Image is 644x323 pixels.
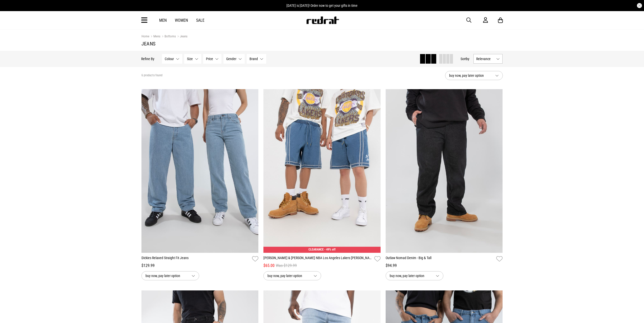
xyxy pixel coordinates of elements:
[165,57,174,61] span: Colour
[141,89,259,253] img: Dickies Relaxed Straight Fit Jeans in Blue
[263,263,275,269] span: $65.00
[461,56,470,62] button: Sortby
[306,16,339,24] img: Redrat logo
[263,89,381,253] img: Mitchell & Ness Nba Los Angeles Lakers Denim Short in Blue
[386,263,503,269] div: $94.99
[267,273,309,279] span: buy now, pay later option
[390,273,432,279] span: buy now, pay later option
[247,54,266,64] button: Brand
[159,18,167,23] a: Men
[474,54,503,64] button: Relevance
[276,263,297,269] span: Was $129.99
[141,57,155,61] p: Refine By
[141,73,162,78] span: 6 products found
[146,273,188,279] span: buy now, pay later option
[187,57,193,61] span: Size
[476,57,494,61] span: Relevance
[386,255,494,263] a: Outlaw Nomad Denim - Big & Tall
[141,263,259,269] div: $129.99
[466,57,470,61] span: by
[226,57,237,61] span: Gender
[203,54,222,64] button: Price
[184,54,201,64] button: Size
[176,34,188,39] a: Jeans
[250,57,258,61] span: Brand
[324,248,336,251] span: - 49% off
[175,18,188,23] a: Women
[141,34,149,38] a: Home
[308,248,324,251] span: CLEARANCE
[449,72,491,79] span: buy now, pay later option
[196,18,204,23] a: Sale
[160,34,176,39] a: Bottoms
[141,255,250,263] a: Dickies Relaxed Straight Fit Jeans
[206,57,213,61] span: Price
[286,4,358,8] span: [DATE] is [DATE]! Order now to get your gifts in time
[141,41,503,47] h1: Jeans
[141,271,199,280] button: buy now, pay later option
[162,54,182,64] button: Colour
[224,54,245,64] button: Gender
[263,271,321,280] button: buy now, pay later option
[445,71,503,80] button: buy now, pay later option
[386,271,443,280] button: buy now, pay later option
[149,34,160,39] a: Mens
[386,89,503,253] img: Outlaw Nomad Denim - Big & Tall in Blue
[263,255,372,263] a: [PERSON_NAME] & [PERSON_NAME] NBA Los Angeles Lakers [PERSON_NAME]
